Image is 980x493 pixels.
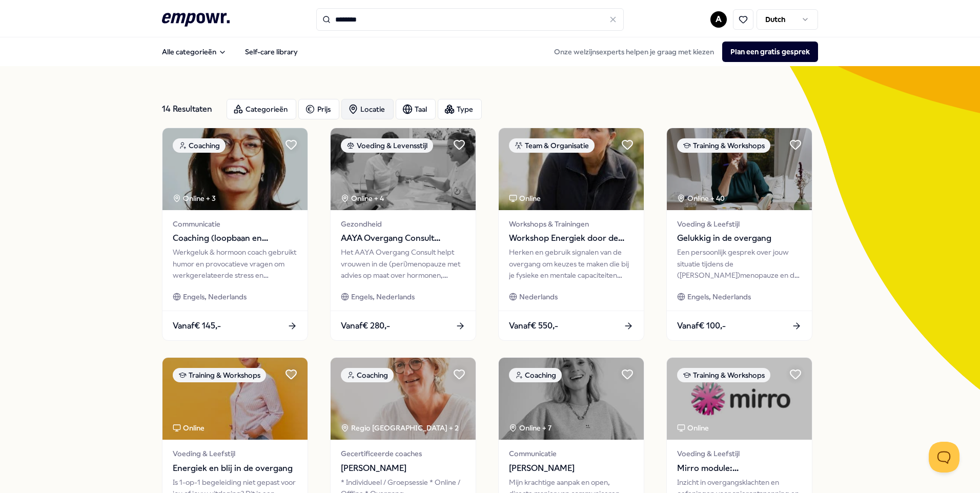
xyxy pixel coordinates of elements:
span: Communicatie [173,218,297,230]
div: Het AAYA Overgang Consult helpt vrouwen in de (peri)menopauze met advies op maat over hormonen, m... [341,246,465,281]
span: Engels, Nederlands [183,291,247,302]
span: Vanaf € 280,- [341,319,390,333]
span: Vanaf € 550,- [509,319,558,333]
div: Online + 4 [341,193,384,204]
button: Locatie [341,99,394,119]
span: Workshops & Trainingen [509,218,634,230]
div: Voeding & Levensstijl [341,138,433,153]
img: package image [667,128,812,210]
nav: Main [154,42,306,62]
div: Werkgeluk & hormoon coach gebruikt humor en provocatieve vragen om werkgerelateerde stress en spa... [173,246,297,281]
span: Vanaf € 100,- [677,319,726,333]
div: Herken en gebruik signalen van de overgang om keuzes te maken die bij je fysieke en mentale capac... [509,246,634,281]
a: package imageTraining & WorkshopsOnline + 40Voeding & LeefstijlGelukkig in de overgangEen persoon... [666,128,812,341]
span: Gezondheid [341,218,465,230]
div: Online + 3 [173,193,216,204]
div: Onze welzijnsexperts helpen je graag met kiezen [546,42,818,62]
button: Plan een gratis gesprek [722,42,818,62]
span: Engels, Nederlands [351,291,415,302]
div: Online [509,193,541,204]
span: Communicatie [509,448,634,459]
span: [PERSON_NAME] [509,462,634,475]
button: Alle categorieën [154,42,235,62]
span: Gecertificeerde coaches [341,448,465,459]
div: Online [677,422,709,434]
button: A [710,11,727,28]
div: Coaching [173,138,226,153]
span: Energiek en blij in de overgang [173,462,297,475]
button: Type [438,99,482,119]
button: Prijs [298,99,339,119]
img: package image [331,358,476,440]
div: Regio [GEOGRAPHIC_DATA] + 2 [341,422,459,434]
div: Training & Workshops [173,368,266,382]
div: Coaching [509,368,562,382]
div: Online + 40 [677,193,725,204]
span: Voeding & Leefstijl [677,448,802,459]
img: package image [499,128,644,210]
a: package imageTeam & OrganisatieOnlineWorkshops & TrainingenWorkshop Energiek door de overgangHerk... [498,128,644,341]
button: Categorieën [227,99,296,119]
img: package image [162,128,308,210]
a: Self-care library [237,42,306,62]
span: Engels, Nederlands [687,291,751,302]
div: Training & Workshops [677,138,770,153]
input: Search for products, categories or subcategories [316,8,624,31]
a: package imageCoachingOnline + 3CommunicatieCoaching (loopbaan en werkgeluk)Werkgeluk & hormoon co... [162,128,308,341]
button: Taal [396,99,436,119]
span: Mirro module: Overgangsklachten [677,462,802,475]
div: Training & Workshops [677,368,770,382]
span: Workshop Energiek door de overgang [509,232,634,245]
span: Coaching (loopbaan en werkgeluk) [173,232,297,245]
span: AAYA Overgang Consult Gynaecoloog [341,232,465,245]
span: Vanaf € 145,- [173,319,221,333]
div: Coaching [341,368,394,382]
div: Een persoonlijk gesprek over jouw situatie tijdens de ([PERSON_NAME])menopauze en de impact op jo... [677,246,802,281]
iframe: Help Scout Beacon - Open [929,442,959,473]
span: Gelukkig in de overgang [677,232,802,245]
img: package image [162,358,308,440]
img: package image [499,358,644,440]
span: Voeding & Leefstijl [677,218,802,230]
span: [PERSON_NAME] [341,462,465,475]
div: Team & Organisatie [509,138,595,153]
div: 14 Resultaten [162,99,218,119]
a: package imageVoeding & LevensstijlOnline + 4GezondheidAAYA Overgang Consult GynaecoloogHet AAYA O... [330,128,476,341]
div: Online + 7 [509,422,552,434]
img: package image [331,128,476,210]
div: Online [173,422,205,434]
span: Voeding & Leefstijl [173,448,297,459]
span: Nederlands [519,291,558,302]
img: package image [667,358,812,440]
